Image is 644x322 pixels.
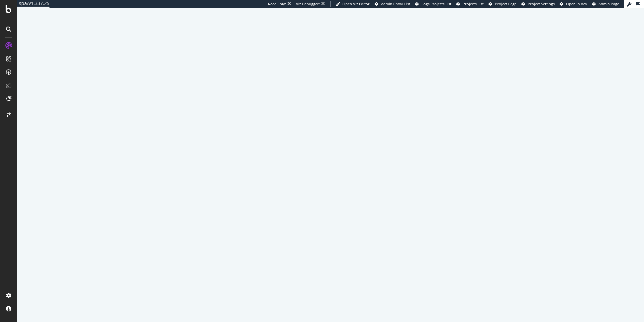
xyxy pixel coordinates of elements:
span: Admin Page [598,1,619,6]
a: Admin Crawl List [375,1,410,7]
a: Project Page [489,1,516,7]
span: Open Viz Editor [342,1,370,6]
a: Admin Page [592,1,619,7]
a: Logs Projects List [415,1,451,7]
span: Project Page [495,1,516,6]
span: Admin Crawl List [381,1,410,6]
a: Open in dev [560,1,587,7]
div: ReadOnly: [268,1,286,7]
span: Projects List [463,1,484,6]
div: animation [307,148,355,172]
span: Logs Projects List [421,1,451,6]
div: Viz Debugger: [296,1,320,7]
a: Open Viz Editor [336,1,370,7]
a: Projects List [456,1,484,7]
a: Project Settings [521,1,555,7]
span: Project Settings [528,1,555,6]
span: Open in dev [566,1,587,6]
